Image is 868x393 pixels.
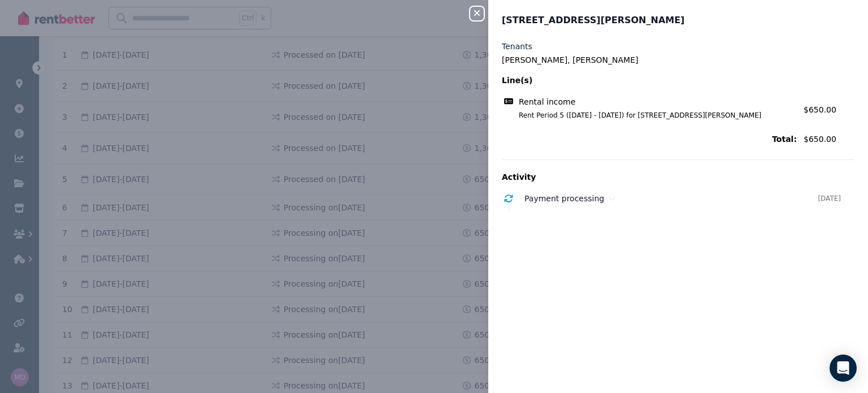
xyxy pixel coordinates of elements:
[502,41,532,52] label: Tenants
[804,105,836,114] span: $650.00
[502,133,797,145] span: Total:
[818,194,841,203] time: [DATE]
[502,75,797,86] span: Line(s)
[804,133,854,145] span: $650.00
[519,96,575,107] span: Rental income
[502,54,854,66] legend: [PERSON_NAME], [PERSON_NAME]
[524,194,604,203] span: Payment processing
[502,14,684,27] span: [STREET_ADDRESS][PERSON_NAME]
[830,355,857,382] div: Open Intercom Messenger
[505,111,797,120] span: Rent Period 5 ([DATE] - [DATE]) for [STREET_ADDRESS][PERSON_NAME]
[502,171,854,183] p: Activity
